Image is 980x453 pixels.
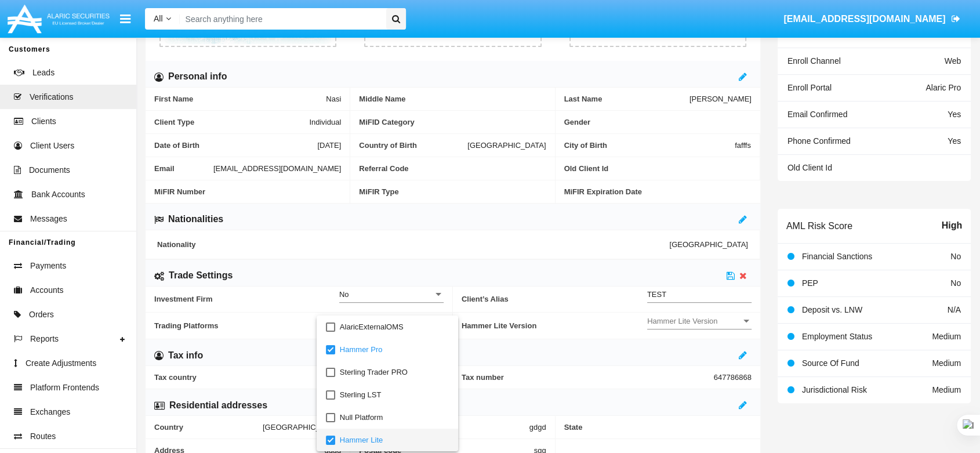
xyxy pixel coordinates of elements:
span: Hammer Pro [340,338,449,361]
span: Null Platform [340,406,449,429]
span: Sterling LST [340,383,449,406]
span: Sterling Trader PRO [340,361,449,383]
span: Hammer Lite [340,429,449,451]
span: AlaricExternalOMS [340,316,449,338]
